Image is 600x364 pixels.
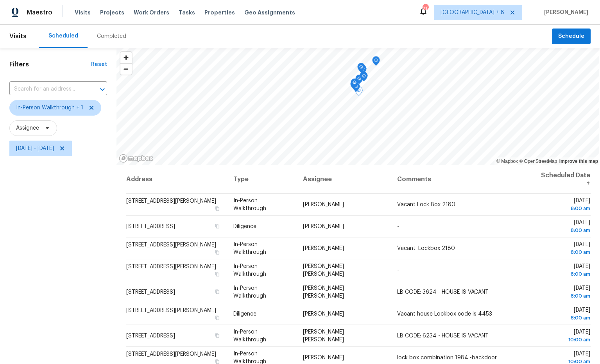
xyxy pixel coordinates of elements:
a: Mapbox [496,159,518,164]
div: 8:00 am [537,270,590,278]
div: Map marker [357,63,365,75]
span: [PERSON_NAME] [PERSON_NAME] [303,264,344,277]
div: Map marker [355,86,363,98]
span: LB CODE: 6234 - HOUSE IS VACANT [397,333,489,339]
th: Scheduled Date ↑ [530,165,591,194]
span: [STREET_ADDRESS][PERSON_NAME] [126,352,216,357]
div: Scheduled [48,32,78,40]
span: [DATE] [537,220,590,234]
span: Vacant. Lockbox 2180 [397,246,455,251]
button: Open [97,84,108,95]
span: [STREET_ADDRESS] [126,289,175,295]
th: Comments [391,165,530,194]
span: [STREET_ADDRESS][PERSON_NAME] [126,264,216,269]
span: Properties [204,9,235,16]
a: Improve this map [559,159,598,164]
div: 8:00 am [537,227,590,234]
span: [DATE] [537,242,590,256]
span: [STREET_ADDRESS] [126,224,175,229]
span: [DATE] [537,285,590,300]
span: Vacant Lock Box 2180 [397,202,455,207]
th: Type [227,165,297,194]
span: [PERSON_NAME] [303,202,344,207]
div: 8:00 am [537,205,590,212]
span: [DATE] [537,307,590,322]
span: [PERSON_NAME] [541,9,588,16]
div: Map marker [359,65,367,77]
button: Copy Address [214,332,221,339]
span: Visits [75,9,91,16]
div: Reset [91,61,107,68]
span: Maestro [27,9,52,16]
div: 8:00 am [537,314,590,322]
span: LB CODE: 3624 - HOUSE IS VACANT [397,289,489,295]
th: Address [126,165,227,194]
span: Diligence [233,224,256,229]
span: Work Orders [134,9,169,16]
span: Projects [100,9,124,16]
div: Map marker [360,71,367,84]
span: Tasks [179,10,195,15]
span: [PERSON_NAME] [303,246,344,251]
h1: Filters [9,61,91,68]
span: [PERSON_NAME] [PERSON_NAME] [303,285,344,299]
a: OpenStreetMap [519,159,557,164]
th: Assignee [297,165,391,194]
div: Map marker [351,79,358,91]
span: Geo Assignments [244,9,295,16]
span: [STREET_ADDRESS] [126,333,175,339]
span: [STREET_ADDRESS][PERSON_NAME] [126,308,216,313]
span: In-Person Walkthrough [233,264,266,277]
button: Copy Address [214,271,221,278]
div: Map marker [355,75,363,87]
span: Diligence [233,311,256,317]
a: Mapbox homepage [119,154,153,163]
span: Visits [9,28,27,45]
span: [DATE] - [DATE] [16,145,54,152]
div: 217 [423,5,428,12]
input: Search for an address... [9,83,85,95]
span: In-Person Walkthrough + 1 [16,104,83,112]
span: [PERSON_NAME] [303,224,344,229]
span: In-Person Walkthrough [233,329,266,343]
span: Assignee [16,124,39,132]
span: Vacant house Lockbox code is 4453 [397,311,492,317]
span: - [397,268,399,273]
button: Schedule [552,29,591,45]
span: [STREET_ADDRESS][PERSON_NAME] [126,198,216,204]
div: 8:00 am [537,292,590,300]
span: [DATE] [537,264,590,278]
button: Copy Address [214,249,221,256]
div: Map marker [352,82,360,95]
span: [DATE] [537,329,590,344]
span: Zoom out [120,64,132,75]
div: 8:00 am [537,248,590,256]
span: In-Person Walkthrough [233,242,266,255]
button: Copy Address [214,288,221,295]
span: In-Person Walkthrough [233,198,266,211]
button: Copy Address [214,223,221,230]
div: Map marker [372,56,380,68]
span: lock box combination 1984 -backdoor [397,355,497,360]
span: [STREET_ADDRESS][PERSON_NAME] [126,242,216,248]
button: Copy Address [214,205,221,212]
span: In-Person Walkthrough [233,285,266,299]
span: [PERSON_NAME] [303,311,344,317]
div: 10:00 am [537,336,590,344]
span: [GEOGRAPHIC_DATA] + 8 [441,9,504,16]
span: [PERSON_NAME] [PERSON_NAME] [303,329,344,343]
div: Map marker [360,72,368,84]
button: Copy Address [214,314,221,321]
span: [DATE] [537,198,590,212]
span: [PERSON_NAME] [303,355,344,360]
button: Zoom out [120,63,132,75]
div: Completed [97,32,126,40]
canvas: Map [116,48,599,165]
span: - [397,224,399,229]
span: Schedule [558,32,584,41]
button: Zoom in [120,52,132,63]
div: Map marker [350,80,358,92]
